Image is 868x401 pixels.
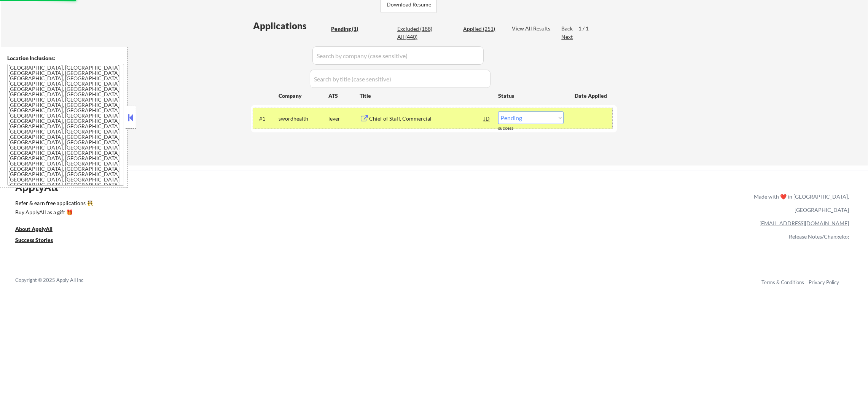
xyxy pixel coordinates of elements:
[575,92,608,100] div: Date Applied
[15,225,63,235] a: About ApplyAll
[15,277,103,284] div: Copyright © 2025 Apply All Inc
[751,190,849,216] div: Made with ❤️ in [GEOGRAPHIC_DATA], [GEOGRAPHIC_DATA]
[463,25,501,33] div: Applied (251)
[512,25,553,32] div: View All Results
[15,200,595,208] a: Refer & earn free applications 👯‍♀️
[15,208,91,218] a: Buy ApplyAll as a gift 🎁
[789,233,849,240] a: Release Notes/Changelog
[397,25,435,33] div: Excluded (188)
[310,70,491,88] input: Search by title (case sensitive)
[561,33,573,41] div: Next
[360,92,491,100] div: Title
[253,21,328,30] div: Applications
[15,226,53,232] u: About ApplyAll
[331,25,369,33] div: Pending (1)
[15,237,53,243] u: Success Stories
[15,181,67,194] div: ApplyAll
[312,46,484,65] input: Search by company (case sensitive)
[7,54,124,62] div: Location Inclusions:
[809,279,839,285] a: Privacy Policy
[328,92,360,100] div: ATS
[15,210,91,215] div: Buy ApplyAll as a gift 🎁
[561,25,573,32] div: Back
[15,236,63,246] a: Success Stories
[760,220,849,226] a: [EMAIL_ADDRESS][DOMAIN_NAME]
[498,125,529,132] div: success
[498,89,564,102] div: Status
[279,115,328,123] div: swordhealth
[259,115,272,123] div: #1
[328,115,360,123] div: lever
[483,111,491,125] div: JD
[578,25,596,32] div: 1 / 1
[279,92,328,100] div: Company
[761,279,804,285] a: Terms & Conditions
[369,115,484,123] div: Chief of Staff, Commercial
[397,33,435,41] div: All (440)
